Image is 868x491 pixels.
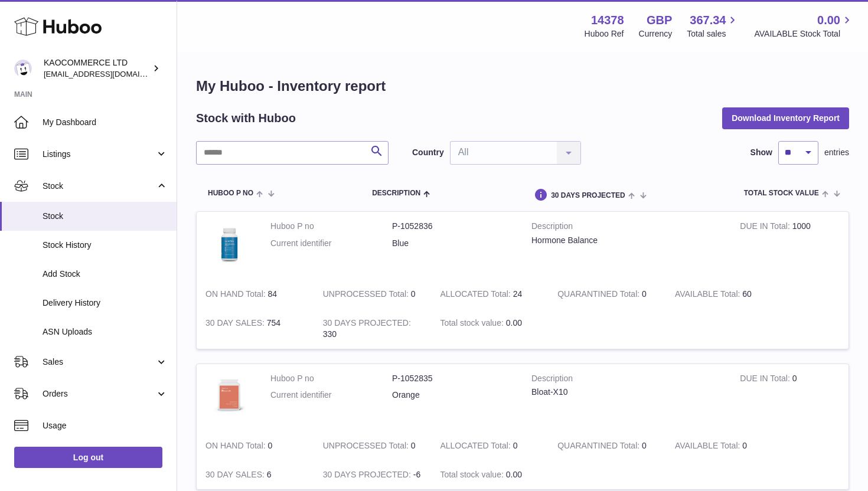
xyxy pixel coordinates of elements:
strong: ON HAND Total [205,289,268,302]
strong: Description [531,373,722,387]
strong: DUE IN Total [740,221,792,234]
div: Bloat-X10 [531,387,722,398]
span: Stock History [43,240,168,251]
img: product image [205,221,253,268]
div: Currency [639,28,673,40]
dt: Huboo P no [270,221,392,232]
img: product image [205,373,253,420]
span: 0 [642,289,647,299]
span: Delivery History [43,297,168,309]
span: 30 DAYS PROJECTED [551,192,625,199]
dt: Current identifier [270,389,392,401]
span: [EMAIL_ADDRESS][DOMAIN_NAME] [44,69,174,78]
td: 84 [197,280,314,309]
strong: ALLOCATED Total [440,289,513,302]
strong: DUE IN Total [740,374,792,386]
span: 0.00 [506,470,522,479]
span: My Dashboard [43,117,168,128]
td: 0 [314,280,432,309]
strong: Total stock value [440,318,505,330]
dd: Blue [392,238,514,249]
span: Add Stock [43,269,168,280]
span: 367.34 [690,12,726,28]
td: 60 [666,280,784,309]
td: 6 [197,460,314,489]
span: 0 [642,441,647,450]
strong: 30 DAYS PROJECTED [323,318,411,330]
td: 24 [431,280,549,309]
a: 367.34 Total sales [687,12,739,40]
strong: 30 DAY SALES [205,318,267,330]
span: 0.00 [817,12,840,28]
td: 330 [314,309,432,349]
span: Sales [43,356,155,368]
label: Show [750,147,772,158]
td: 0 [666,431,784,460]
dd: Orange [392,389,514,401]
strong: ALLOCATED Total [440,441,513,453]
td: 0 [731,364,849,432]
dt: Current identifier [270,238,392,249]
span: Usage [43,420,168,431]
span: entries [824,147,849,158]
h1: My Huboo - Inventory report [196,77,849,96]
div: KAOCOMMERCE LTD [44,57,150,80]
strong: 30 DAY SALES [205,470,267,482]
strong: AVAILABLE Total [675,289,742,302]
span: Stock [43,181,155,192]
span: Description [372,189,420,197]
span: 0.00 [506,318,522,328]
td: 754 [197,309,314,349]
div: Huboo Ref [585,28,624,40]
span: AVAILABLE Stock Total [754,28,854,40]
strong: QUARANTINED Total [557,289,642,302]
span: Total sales [687,28,739,40]
label: Country [412,147,444,158]
a: 0.00 AVAILABLE Stock Total [754,12,854,40]
dd: P-1052835 [392,373,514,384]
h2: Stock with Huboo [196,110,296,126]
td: 0 [314,431,432,460]
td: 0 [431,431,549,460]
td: 1000 [731,212,849,280]
strong: QUARANTINED Total [557,441,642,453]
td: -6 [314,460,432,489]
strong: GBP [647,12,672,28]
span: Huboo P no [208,189,253,197]
button: Download Inventory Report [722,107,849,129]
a: Log out [14,447,162,468]
strong: Total stock value [440,470,505,482]
div: Hormone Balance [531,235,722,246]
span: Total stock value [744,189,819,197]
span: Listings [43,149,155,160]
strong: ON HAND Total [205,441,268,453]
span: ASN Uploads [43,326,168,338]
span: Orders [43,388,155,400]
dd: P-1052836 [392,221,514,232]
strong: Description [531,221,722,235]
strong: UNPROCESSED Total [323,289,411,302]
strong: 30 DAYS PROJECTED [323,470,413,482]
dt: Huboo P no [270,373,392,384]
strong: UNPROCESSED Total [323,441,411,453]
strong: AVAILABLE Total [675,441,742,453]
span: Stock [43,211,168,222]
td: 0 [197,431,314,460]
strong: 14378 [591,12,624,28]
img: hello@lunera.co.uk [14,60,32,77]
